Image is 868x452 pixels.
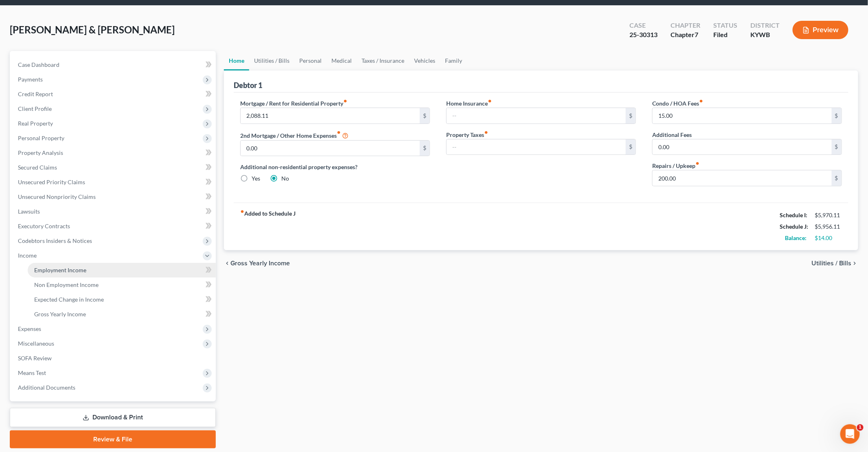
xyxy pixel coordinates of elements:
[852,260,858,267] i: chevron_right
[488,99,492,103] i: fiber_manual_record
[28,278,216,292] a: Non Employment Income
[832,170,842,186] div: $
[10,408,216,427] a: Download & Print
[28,292,216,307] a: Expected Change in Income
[18,369,46,376] span: Means Test
[832,108,842,123] div: $
[780,223,809,230] strong: Schedule J:
[409,51,440,71] a: Vehicles
[18,105,52,112] span: Client Profile
[785,234,807,241] strong: Balance:
[224,260,290,267] button: chevron_left Gross Yearly Income
[671,30,700,40] div: Chapter
[18,90,53,97] span: Credit Report
[11,204,216,219] a: Lawsuits
[420,141,430,156] div: $
[11,160,216,175] a: Secured Claims
[11,175,216,190] a: Unsecured Priority Claims
[440,51,467,71] a: Family
[34,311,86,318] span: Gross Yearly Income
[629,30,658,40] div: 25-30313
[337,130,341,134] i: fiber_manual_record
[281,174,289,183] label: No
[780,212,808,218] strong: Schedule I:
[713,30,737,40] div: Filed
[224,51,249,71] a: Home
[447,139,626,155] input: --
[357,51,409,71] a: Taxes / Insurance
[18,61,59,68] span: Case Dashboard
[241,108,420,123] input: --
[713,21,737,30] div: Status
[34,267,86,273] span: Employment Income
[28,263,216,278] a: Employment Income
[815,223,842,231] div: $5,956.11
[626,139,636,155] div: $
[653,139,832,155] input: --
[241,141,420,156] input: --
[11,146,216,160] a: Property Analysis
[18,76,43,83] span: Payments
[18,179,85,185] span: Unsecured Priority Claims
[653,108,832,123] input: --
[327,51,357,71] a: Medical
[695,31,698,38] span: 7
[224,260,230,267] i: chevron_left
[343,99,347,103] i: fiber_manual_record
[629,21,658,30] div: Case
[18,223,70,229] span: Executory Contracts
[18,120,53,127] span: Real Property
[11,351,216,366] a: SOFA Review
[812,260,858,267] button: Utilities / Bills chevron_right
[18,164,57,171] span: Secured Claims
[18,208,40,215] span: Lawsuits
[420,108,430,123] div: $
[626,108,636,123] div: $
[34,281,99,288] span: Non Employment Income
[695,161,699,165] i: fiber_manual_record
[18,237,92,244] span: Codebtors Insiders & Notices
[11,190,216,204] a: Unsecured Nonpriority Claims
[28,307,216,322] a: Gross Yearly Income
[18,355,52,362] span: SOFA Review
[750,30,780,40] div: KYWB
[18,134,64,141] span: Personal Property
[447,108,626,123] input: --
[812,260,852,267] span: Utilities / Bills
[11,219,216,234] a: Executory Contracts
[840,424,860,444] iframe: Intercom live chat
[857,424,864,431] span: 1
[671,21,700,30] div: Chapter
[240,163,430,171] label: Additional non-residential property expenses?
[10,430,216,448] a: Review & File
[18,193,96,200] span: Unsecured Nonpriority Claims
[11,87,216,101] a: Credit Report
[815,211,842,219] div: $5,970.11
[446,130,488,139] label: Property Taxes
[750,21,780,30] div: District
[699,99,703,103] i: fiber_manual_record
[18,384,75,391] span: Additional Documents
[18,252,37,259] span: Income
[11,57,216,72] a: Case Dashboard
[230,260,290,267] span: Gross Yearly Income
[815,234,842,242] div: $14.00
[446,99,492,108] label: Home Insurance
[18,149,63,156] span: Property Analysis
[234,80,262,90] div: Debtor 1
[240,99,347,108] label: Mortgage / Rent for Residential Property
[18,340,54,347] span: Miscellaneous
[832,139,842,155] div: $
[252,174,260,183] label: Yes
[240,130,349,140] label: 2nd Mortgage / Other Home Expenses
[34,296,104,303] span: Expected Change in Income
[652,130,692,139] label: Additional Fees
[793,21,848,39] button: Preview
[653,170,832,186] input: --
[18,325,41,332] span: Expenses
[240,209,244,214] i: fiber_manual_record
[294,51,327,71] a: Personal
[249,51,294,71] a: Utilities / Bills
[652,161,699,170] label: Repairs / Upkeep
[240,209,296,244] strong: Added to Schedule J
